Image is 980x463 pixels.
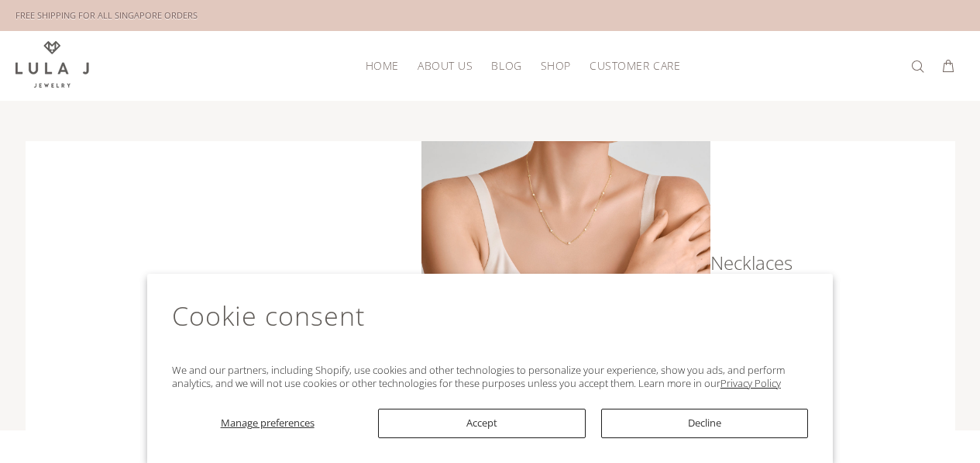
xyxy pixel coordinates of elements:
p: We and our partners, including Shopify, use cookies and other technologies to personalize your ex... [172,364,809,390]
span: Manage preferences [221,416,315,430]
a: Customer Care [580,54,680,78]
a: Blog [482,54,531,78]
a: Shop [531,54,580,78]
h2: Cookie consent [172,299,809,351]
a: Privacy Policy [720,376,781,390]
button: Manage preferences [172,409,363,438]
a: About Us [408,54,482,78]
h6: Necklaces [710,255,787,271]
span: Blog [491,60,521,71]
button: Accept [378,409,585,438]
img: Lula J Gold Necklaces Collection [421,141,710,430]
span: Customer Care [590,60,680,71]
a: HOME [356,54,408,78]
span: About Us [418,60,473,71]
button: Decline [601,409,808,438]
span: HOME [366,60,399,71]
div: FREE SHIPPING FOR ALL SINGAPORE ORDERS [15,7,198,24]
span: Shop [541,60,571,71]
